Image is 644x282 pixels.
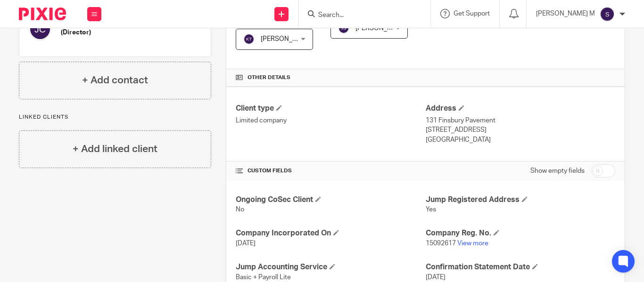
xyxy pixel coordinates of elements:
[426,206,436,213] span: Yes
[426,240,456,247] span: 15092617
[236,262,425,272] h4: Jump Accounting Service
[236,206,244,213] span: No
[236,167,425,175] h4: CUSTOM FIELDS
[236,104,425,113] h4: Client type
[61,28,122,37] h5: (Director)
[600,7,615,22] img: svg%3E
[29,18,51,40] img: svg%3E
[426,195,615,205] h4: Jump Registered Address
[236,195,425,205] h4: Ongoing CoSec Client
[530,166,585,176] label: Show empty fields
[19,113,211,121] p: Linked clients
[236,228,425,238] h4: Company Incorporated On
[454,10,490,17] span: Get Support
[426,135,615,145] p: [GEOGRAPHIC_DATA]
[426,262,615,272] h4: Confirmation Statement Date
[236,116,425,125] p: Limited company
[236,240,256,247] span: [DATE]
[426,274,446,281] span: [DATE]
[426,228,615,238] h4: Company Reg. No.
[457,240,488,247] a: View more
[82,73,148,88] h4: + Add contact
[426,116,615,125] p: 131 Finsbury Pavement
[236,274,291,281] span: Basic + Payroll Lite
[261,36,313,42] span: [PERSON_NAME]
[536,9,595,18] p: [PERSON_NAME] M
[248,74,290,81] span: Other details
[426,125,615,135] p: [STREET_ADDRESS]
[355,25,407,32] span: [PERSON_NAME]
[426,104,615,113] h4: Address
[243,33,255,45] img: svg%3E
[317,11,402,20] input: Search
[19,8,66,20] img: Pixie
[73,142,157,156] h4: + Add linked client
